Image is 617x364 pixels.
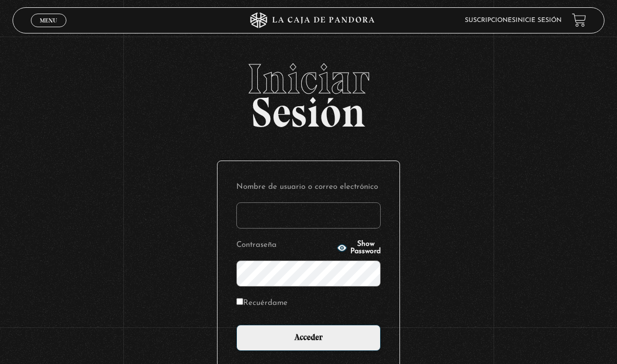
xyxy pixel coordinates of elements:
span: Cerrar [37,26,61,33]
span: Show Password [350,241,381,255]
a: Suscripciones [465,17,516,24]
label: Contraseña [236,238,334,252]
input: Acceder [236,325,381,351]
h2: Sesión [13,58,605,125]
span: Iniciar [13,58,605,100]
a: View your shopping cart [572,13,586,27]
label: Nombre de usuario o correo electrónico [236,180,381,194]
label: Recuérdame [236,296,288,310]
input: Recuérdame [236,298,243,305]
span: Menu [40,17,57,24]
button: Show Password [337,241,381,255]
a: Inicie sesión [516,17,562,24]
